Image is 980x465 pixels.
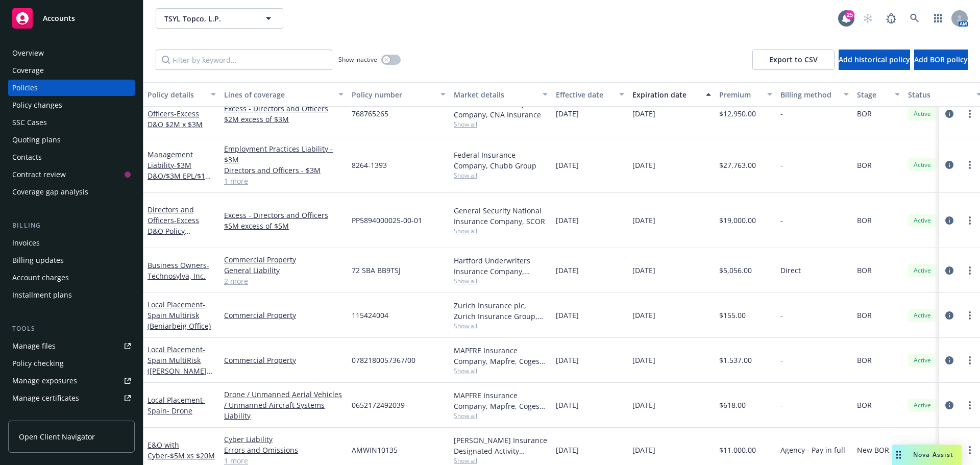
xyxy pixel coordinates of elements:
[224,176,344,186] a: 1 more
[143,82,220,107] button: Policy details
[224,310,344,321] a: Commercial Property
[454,435,548,456] div: [PERSON_NAME] Insurance Designated Activity Company, [PERSON_NAME] Insurance Group, Ltd., Amwins
[857,355,872,365] span: BOR
[352,108,388,119] span: 768765265
[8,132,135,148] a: Quoting plans
[857,215,872,226] span: BOR
[964,108,976,120] a: more
[8,80,135,96] a: Policies
[8,373,135,389] a: Manage exposures
[8,324,135,334] div: Tools
[914,55,968,64] span: Add BOR policy
[943,354,955,366] a: circleInformation
[8,407,135,424] a: Manage claims
[454,277,548,285] span: Show all
[12,45,44,61] div: Overview
[148,109,203,129] span: - Excess D&O $2M x $3M
[148,160,212,191] span: - $3M D&O/$3M EPL/$1M FID
[12,149,42,165] div: Contacts
[8,184,135,200] a: Coverage gap analysis
[719,160,756,170] span: $27,763.00
[556,89,613,100] div: Effective date
[148,150,212,191] a: Management Liability
[450,82,552,107] button: Market details
[857,8,878,29] a: Start snowing
[156,8,283,29] button: TSYL Topco, L.P.
[156,50,332,70] input: Filter by keyword...
[12,270,69,286] div: Account charges
[964,214,976,227] a: more
[12,235,40,251] div: Invoices
[224,143,344,165] a: Employment Practices Liability - $3M
[943,264,955,277] a: circleInformation
[8,390,135,406] a: Manage certificates
[715,82,776,107] button: Premium
[148,440,215,460] a: E&O with Cyber
[780,108,783,119] span: -
[857,445,889,455] span: New BOR
[454,89,536,100] div: Market details
[19,431,95,442] span: Open Client Navigator
[8,62,135,79] a: Coverage
[454,99,548,120] div: Continental Casualty Company, CNA Insurance
[752,50,835,70] button: Export to CSV
[352,445,398,455] span: AMWIN10135
[780,265,801,276] span: Direct
[780,160,783,170] span: -
[776,82,853,107] button: Billing method
[912,160,933,169] span: Active
[8,235,135,251] a: Invoices
[719,400,746,410] span: $618.00
[224,89,332,100] div: Lines of coverage
[769,55,818,64] span: Export to CSV
[556,108,579,119] span: [DATE]
[12,80,38,96] div: Policies
[943,159,955,171] a: circleInformation
[454,255,548,277] div: Hartford Underwriters Insurance Company, Hartford Insurance Group
[12,184,88,200] div: Coverage gap analysis
[914,50,968,70] button: Add BOR policy
[148,300,211,331] a: Local Placement
[719,89,761,100] div: Premium
[780,215,783,226] span: -
[719,108,756,119] span: $12,950.00
[628,82,715,107] button: Expiration date
[964,159,976,171] a: more
[352,160,387,170] span: 8264-1393
[908,89,970,100] div: Status
[167,451,215,460] span: - $5M xs $20M
[857,89,889,100] div: Stage
[632,215,655,226] span: [DATE]
[552,82,628,107] button: Effective date
[454,456,548,465] span: Show all
[904,8,925,29] a: Search
[454,345,548,366] div: MAPFRE Insurance Company, Mapfre, Cogesa Insurance ([GEOGRAPHIC_DATA] Local Broker)
[632,310,655,321] span: [DATE]
[224,445,344,455] a: Errors and Omissions
[8,114,135,131] a: SSC Cases
[964,399,976,411] a: more
[8,252,135,268] a: Billing updates
[780,445,845,455] span: Agency - Pay in full
[632,108,655,119] span: [DATE]
[224,265,344,276] a: General Liability
[8,270,135,286] a: Account charges
[12,62,44,79] div: Coverage
[780,400,783,410] span: -
[224,434,344,445] a: Cyber Liability
[12,166,66,183] div: Contract review
[220,82,348,107] button: Lines of coverage
[556,265,579,276] span: [DATE]
[148,260,209,281] span: - Technosylva, Inc.
[8,338,135,354] a: Manage files
[148,89,205,100] div: Policy details
[224,389,344,421] a: Drone / Unmanned Aerial Vehicles / Unmanned Aircraft Systems Liability
[556,160,579,170] span: [DATE]
[964,444,976,456] a: more
[454,120,548,129] span: Show all
[556,310,579,321] span: [DATE]
[224,165,344,176] a: Directors and Officers - $3M
[943,399,955,411] a: circleInformation
[454,300,548,322] div: Zurich Insurance plc, Zurich Insurance Group, Cogesa Insurance ([GEOGRAPHIC_DATA] Local Broker)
